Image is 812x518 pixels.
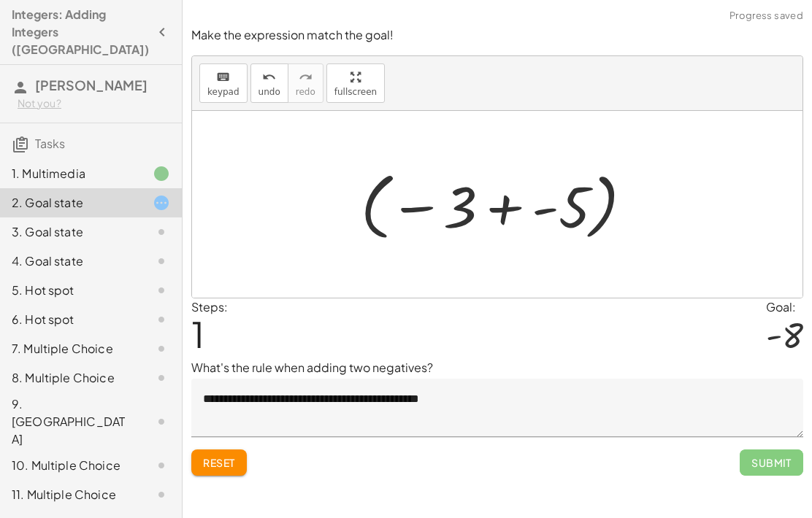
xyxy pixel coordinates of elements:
div: 11. Multiple Choice [12,486,129,503]
i: Task started. [153,194,170,212]
i: Task finished. [153,165,170,182]
h4: Integers: Adding Integers ([GEOGRAPHIC_DATA]) [12,6,149,58]
div: 9. [GEOGRAPHIC_DATA] [12,395,129,448]
div: 8. Multiple Choice [12,369,129,387]
i: Task not started. [153,486,170,503]
i: redo [299,69,313,86]
i: keyboard [216,69,230,86]
div: 3. Goal state [12,223,129,241]
span: 1 [191,312,204,356]
i: Task not started. [153,457,170,474]
i: Task not started. [153,252,170,270]
button: undoundo [250,63,288,103]
span: redo [296,87,315,97]
div: 6. Hot spot [12,311,129,328]
span: Tasks [35,136,65,151]
div: 7. Multiple Choice [12,340,129,357]
i: Task not started. [153,340,170,357]
span: fullscreen [334,87,377,97]
div: 2. Goal state [12,194,129,212]
span: keypad [207,87,240,97]
div: Goal: [766,298,803,316]
button: keyboardkeypad [199,63,248,103]
div: 1. Multimedia [12,165,129,182]
p: What's the rule when adding two negatives? [191,359,803,376]
span: Progress saved [729,9,803,23]
div: 10. Multiple Choice [12,457,129,474]
i: Task not started. [153,369,170,387]
div: Not you? [18,96,170,111]
button: fullscreen [326,63,385,103]
button: Reset [191,449,247,476]
i: Task not started. [153,311,170,328]
button: redoredo [288,63,323,103]
i: Task not started. [153,282,170,299]
i: Task not started. [153,413,170,430]
div: 5. Hot spot [12,282,129,299]
span: undo [258,87,280,97]
p: Make the expression match the goal! [191,27,803,44]
i: undo [262,69,276,86]
div: 4. Goal state [12,252,129,270]
label: Steps: [191,299,228,314]
span: [PERSON_NAME] [35,77,148,93]
i: Task not started. [153,223,170,241]
span: Reset [203,456,235,469]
